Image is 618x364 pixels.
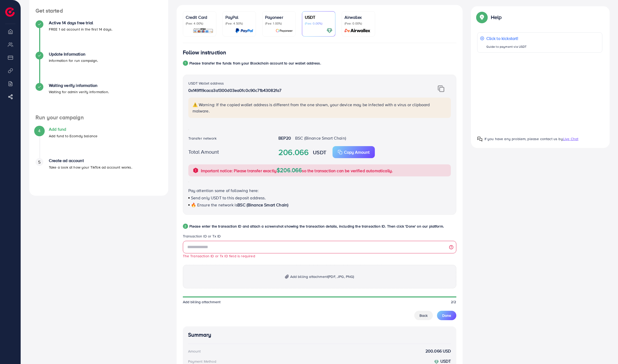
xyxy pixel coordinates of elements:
[29,83,168,114] li: Waiting verify information
[188,87,406,93] p: 0x149119caca3a1300d03ea0fc0c90c71b43082fa7
[49,89,109,95] p: Waiting for admin verify information.
[278,135,291,141] strong: BEP20
[29,114,168,121] h4: Run your campaign
[414,311,433,320] button: Back
[290,273,354,280] span: Add billing attachment
[225,14,253,20] p: PayPal
[183,224,188,229] div: 2
[343,28,372,34] img: card
[237,202,288,208] span: BSC (Binance Smart Chain)
[313,148,326,156] strong: USDT
[183,253,255,258] small: The Transaction ID or Tx ID field is required
[235,28,253,34] img: card
[188,187,451,194] p: Pay attention some of following here:
[49,52,98,57] h4: Update Information
[188,195,451,201] p: Send only USDT to this deposit address.
[333,146,375,158] button: Copy Amount
[345,21,372,26] p: (Fee: 0.00%)
[563,136,578,141] span: Live Chat
[183,49,226,56] h4: Follow instruction
[491,14,502,20] p: Help
[188,349,201,354] div: Amount
[188,359,216,364] div: Payment Method
[5,7,15,17] img: logo
[305,14,333,20] p: USDT
[344,149,370,155] p: Copy Amount
[183,234,456,241] legend: Transaction ID or Tx ID
[438,85,444,92] img: img
[265,14,293,20] p: Payoneer
[49,158,132,163] h4: Create ad account
[486,44,527,50] p: Guide to payment via USDT
[188,332,451,338] h4: Summary
[437,311,456,320] button: Done
[188,136,217,141] label: Transfer network
[477,136,482,142] img: Popup guide
[49,57,98,64] p: Information for run campaign.
[183,61,188,66] div: 1
[38,128,40,134] span: 4
[225,21,253,26] p: (Fee: 4.50%)
[29,52,168,83] li: Update Information
[189,60,321,66] p: Please transfer the funds from your Blockchain account to our wallet address.
[328,274,354,279] span: (PDF, JPG, PNG)
[49,133,97,139] p: Add fund to Ecomdy balance
[305,21,333,26] p: (Fee: 0.00%)
[29,8,168,14] h4: Get started
[49,20,112,25] h4: Active 14 days free trial
[186,21,213,26] p: (Fee: 4.00%)
[189,223,444,229] p: Please enter the transaction ID and attach a screenshot showing the transaction details, includin...
[49,83,109,88] h4: Waiting verify information
[485,136,563,141] span: If you have any problem, please contact us by
[419,313,428,318] span: Back
[451,299,456,305] span: 2/2
[29,20,168,52] li: Active 14 days free trial
[186,14,213,20] p: Credit Card
[38,159,40,165] span: 5
[276,28,293,34] img: card
[596,341,614,360] iframe: Chat
[201,167,393,174] p: Important notice: Please transfer exactly so the transaction can be verified automatically.
[477,13,487,22] img: Popup guide
[188,81,224,86] label: USDT Wallet address
[49,26,112,32] p: FREE 1 ad account in the first 14 days.
[285,275,289,279] img: img
[327,28,333,34] img: card
[440,358,451,364] strong: USDT
[49,164,132,170] p: Take a look at how your TikTok ad account works.
[193,102,448,114] p: ⚠️ Warning: If the copied wallet address is different from the one shown, your device may be infe...
[486,35,527,41] p: Click to kickstart!
[188,148,219,156] label: Total Amount
[193,167,199,174] img: alert
[193,28,213,34] img: card
[191,202,238,208] span: 🔥 Ensure the network is
[265,21,293,26] p: (Fee: 1.00%)
[29,127,168,158] li: Add fund
[277,166,302,174] span: $206.066
[425,348,451,354] strong: 200.066 USD
[442,313,451,318] span: Done
[29,158,168,189] li: Create ad account
[295,135,346,141] span: BSC (Binance Smart Chain)
[345,14,372,20] p: Airwallex
[278,147,309,158] strong: 206.066
[183,299,221,305] span: Add billing attachment
[49,127,97,132] h4: Add fund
